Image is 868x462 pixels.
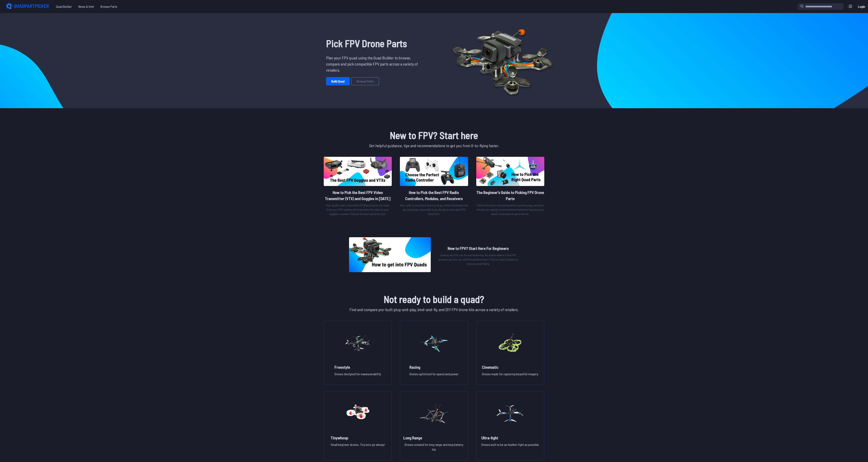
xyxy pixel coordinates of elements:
[351,77,379,85] a: Browse Parts
[403,442,464,455] p: Drones created for long range and long battery life
[482,372,538,380] p: Drones made for capturing beautiful imagery
[476,189,544,201] h2: The Beginner's Guide to Picking FPV Drone Parts
[326,36,421,51] h1: Pick FPV Drone Parts
[326,77,350,85] a: Build Quad
[323,142,545,149] p: Get helpful guidance, tips and recommendations to get you from 0-to-flying faster.
[481,442,539,455] p: Drones built to be as feather-light as possible
[476,203,544,216] p: There’s the learn-everything-before-starting way, and then there’s our slightly unconventional me...
[75,2,97,11] a: News & Intel
[400,157,468,218] a: image of postHow to Pick the Best FPV Radio Controllers, Modules, and ReceiversYour radio is one ...
[323,128,545,142] h1: New to FPV? Start here
[324,391,392,460] a: image of categoryTinywhoopSmall beginner drones. Tiny bois go whoop!
[335,364,381,370] h2: Freestyle
[419,396,449,432] img: image of category
[495,396,525,432] img: image of category
[331,442,385,455] p: Small beginner drones. Tiny bois go whoop!
[400,203,468,216] p: Your radio is one place where a larger initial investment will go a long way, especially if you d...
[326,55,421,73] p: Plan your FPV quad using the Quad Builder to browse, compare and pick compatible FPV parts across...
[444,20,561,101] img: Quadcopter
[343,396,373,432] img: image of category
[437,245,519,251] h2: New to FPV? Start Here For Beginners
[324,189,392,201] h2: How to Pick the Best FPV Video Transmitter (VTX) and Goggles in [DATE]
[482,364,538,370] h2: Cinematic
[349,237,519,272] a: image of postNew to FPV? Start Here For BeginnersGetting into FPV can be overwhelming. No matter ...
[97,2,120,11] a: Browse Parts
[857,2,866,11] a: Login
[349,237,431,272] img: image of post
[343,325,373,361] img: image of category
[476,321,544,385] a: image of categoryCinematicDrones made for capturing beautiful imagery
[324,321,392,385] a: image of categoryFreestyleDrones designed for maneuverability
[324,157,392,186] img: image of post
[409,364,459,370] h2: Racing
[400,391,468,460] a: image of categoryLong RangeDrones created for long range and long battery life
[53,2,75,11] a: Quad Builder
[331,435,385,441] h2: Tinywhoop
[324,203,392,216] p: Your quad’s video transmitter (VTX) processes the video from your FPV camera and transmits the vi...
[335,372,381,380] p: Drones designed for maneuverability
[495,325,525,361] img: image of category
[400,157,468,186] img: image of post
[437,253,519,266] p: Getting into FPV can be overwhelming. No matter where in the FPV process you are, you will find g...
[400,189,468,201] h2: How to Pick the Best FPV Radio Controllers, Modules, and Receivers
[403,435,464,441] h2: Long Range
[323,306,545,313] p: Find and compare pre-built plug-and-play, bind-and-fly, and DIY FPV drone kits across a variety o...
[409,372,459,380] p: Drones optimized for speed and power
[476,157,544,186] img: image of post
[481,435,539,441] h2: Ultra-light
[476,157,544,218] a: image of postThe Beginner's Guide to Picking FPV Drone PartsThere’s the learn-everything-before-s...
[400,321,468,385] a: image of categoryRacingDrones optimized for speed and power
[324,157,392,218] a: image of postHow to Pick the Best FPV Video Transmitter (VTX) and Goggles in [DATE]Your quad’s vi...
[476,391,544,460] a: image of categoryUltra-lightDrones built to be as feather-light as possible
[323,292,545,306] h1: Not ready to build a quad?
[419,325,449,361] img: image of category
